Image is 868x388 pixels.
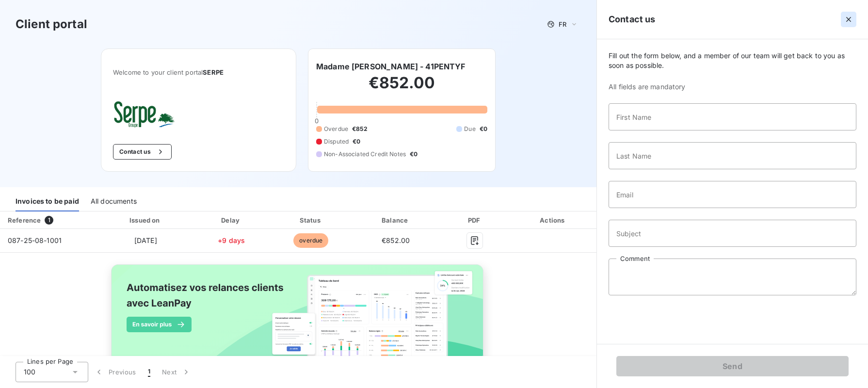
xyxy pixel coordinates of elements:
[352,125,368,133] span: €852
[609,82,856,92] span: All fields are mandatory
[16,191,79,211] div: Invoices to be paid
[324,137,349,146] span: Disputed
[273,215,350,225] div: Status
[353,137,360,146] span: €0
[113,68,284,76] span: Welcome to your client portal
[609,51,856,70] span: Fill out the form below, and a member of our team will get back to you as soon as possible.
[101,215,191,225] div: Issued on
[88,362,142,382] button: Previous
[113,99,175,129] img: Company logo
[382,236,410,244] span: €852.00
[442,215,508,225] div: PDF
[142,362,156,382] button: 1
[293,233,328,248] span: overdue
[410,150,418,159] span: €0
[91,191,137,211] div: All documents
[464,125,475,133] span: Due
[315,117,319,125] span: 0
[316,61,466,72] h6: Madame [PERSON_NAME] - 41PENTYF
[609,103,856,130] input: placeholder
[512,215,595,225] div: Actions
[8,236,62,244] span: 087-25-08-1001
[324,150,406,159] span: Non-Associated Credit Notes
[324,125,348,133] span: Overdue
[559,20,566,28] span: FR
[354,215,438,225] div: Balance
[16,16,87,33] h3: Client portal
[609,142,856,169] input: placeholder
[113,144,172,160] button: Contact us
[148,367,150,377] span: 1
[45,216,53,225] span: 1
[194,215,269,225] div: Delay
[102,259,494,378] img: banner
[609,220,856,247] input: placeholder
[24,367,35,377] span: 100
[156,362,197,382] button: Next
[134,236,157,244] span: [DATE]
[316,73,487,102] h2: €852.00
[203,68,224,76] span: SERPE
[218,236,245,244] span: +9 days
[480,125,487,133] span: €0
[609,181,856,208] input: placeholder
[609,13,656,26] h5: Contact us
[8,216,41,224] div: Reference
[616,356,849,376] button: Send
